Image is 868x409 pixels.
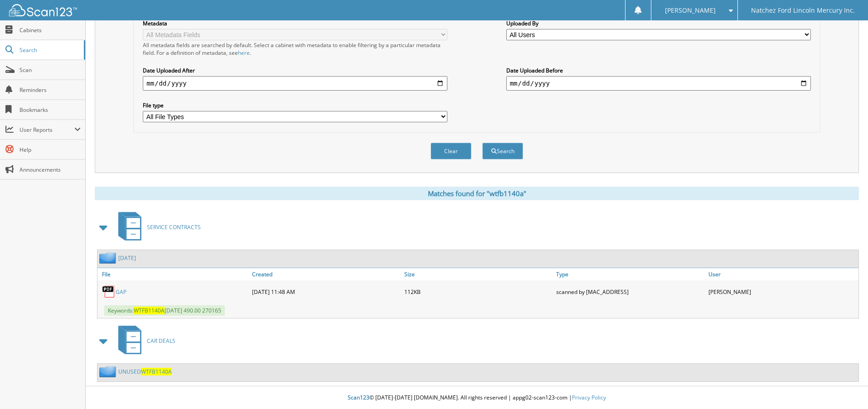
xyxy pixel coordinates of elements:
[97,268,250,280] a: File
[482,143,523,159] button: Search
[348,394,369,401] span: Scan123
[116,288,126,296] a: GAP
[706,283,858,301] div: [PERSON_NAME]
[506,67,811,74] label: Date Uploaded Before
[751,8,855,13] span: Natchez Ford Lincoln Mercury Inc.
[572,394,606,401] a: Privacy Policy
[402,283,554,301] div: 112KB
[706,268,858,280] a: User
[9,4,77,16] img: scan123-logo-white.svg
[104,305,225,316] span: Keywords: [DATE] 490.00 270165
[147,337,175,345] span: CAR DEALS
[19,166,81,173] span: Announcements
[431,143,471,159] button: Clear
[506,76,811,91] input: end
[113,209,201,245] a: SERVICE CONTRACTS
[250,268,402,280] a: Created
[665,8,716,13] span: [PERSON_NAME]
[143,67,447,74] label: Date Uploaded After
[143,76,447,91] input: start
[102,285,116,298] img: PDF.png
[19,86,81,94] span: Reminders
[118,254,136,262] a: [DATE]
[250,283,402,301] div: [DATE] 11:48 AM
[99,366,118,377] img: folder2.png
[86,387,868,409] div: © [DATE]-[DATE] [DOMAIN_NAME]. All rights reserved | appg02-scan123-com |
[19,106,81,114] span: Bookmarks
[143,101,447,109] label: File type
[147,223,201,231] span: SERVICE CONTRACTS
[99,252,118,264] img: folder2.png
[554,283,706,301] div: scanned by [MAC_ADDRESS]
[19,46,79,54] span: Search
[95,187,859,200] div: Matches found for "wtfb1140a"
[143,19,447,27] label: Metadata
[823,366,868,409] iframe: Chat Widget
[402,268,554,280] a: Size
[19,26,81,34] span: Cabinets
[19,66,81,74] span: Scan
[143,41,447,57] div: All metadata fields are searched by default. Select a cabinet with metadata to enable filtering b...
[19,126,74,134] span: User Reports
[554,268,706,280] a: Type
[19,146,81,154] span: Help
[238,49,250,57] a: here
[118,368,172,375] a: UNUSEDWTFB1140A
[113,323,175,359] a: CAR DEALS
[506,19,811,27] label: Uploaded By
[134,307,165,314] span: WTFB1140A
[141,368,172,375] span: WTFB1140A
